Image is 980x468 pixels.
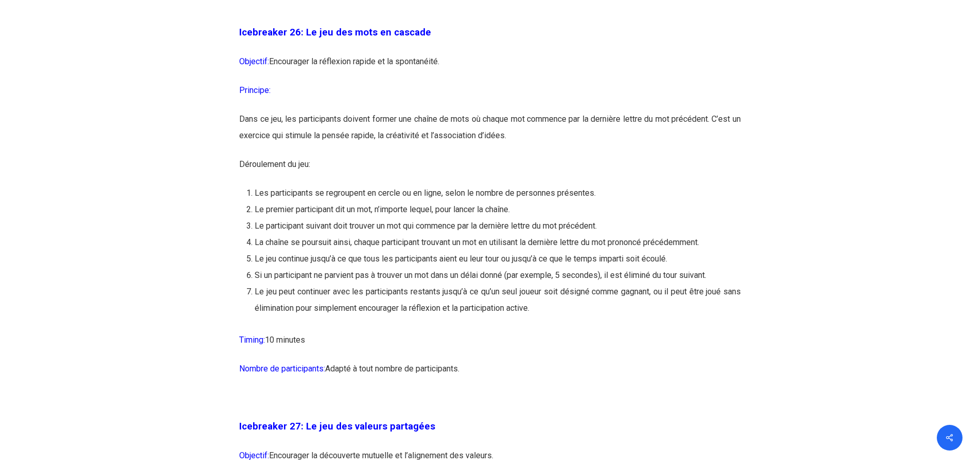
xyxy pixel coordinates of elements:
[239,335,265,345] span: Timing:
[239,364,325,373] span: Nombre de participants:
[239,451,269,460] span: Objectif:
[239,53,741,82] p: Encourager la réflexion rapide et la spontanéité.
[255,267,741,284] li: Si un participant ne parvient pas à trouver un mot dans un délai donné (par exemple, 5 secondes),...
[255,201,741,218] li: Le premier participant dit un mot, n’importe lequel, pour lancer la chaîne.
[239,57,269,66] span: Objectif:
[239,332,741,361] p: 10 minutes
[255,218,741,234] li: Le participant suivant doit trouver un mot qui commence par la dernière lettre du mot précédent.
[239,85,271,95] span: Principe:
[239,27,431,38] span: Icebreaker 26: Le jeu des mots en cascade
[239,111,741,156] p: Dans ce jeu, les participants doivent former une chaîne de mots où chaque mot commence par la der...
[255,284,741,316] li: Le jeu peut continuer avec les participants restants jusqu’à ce qu’un seul joueur soit désigné co...
[255,251,741,267] li: Le jeu continue jusqu’à ce que tous les participants aient eu leur tour ou jusqu’à ce que le temp...
[239,421,435,432] strong: Icebreaker 27: Le jeu des valeurs partagées
[239,156,741,185] p: Déroulement du jeu:
[255,185,741,201] li: Les participants se regroupent en cercle ou en ligne, selon le nombre de personnes présentes.
[239,361,741,389] p: Adapté à tout nombre de participants.
[255,234,741,251] li: La chaîne se poursuit ainsi, chaque participant trouvant un mot en utilisant la dernière lettre d...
